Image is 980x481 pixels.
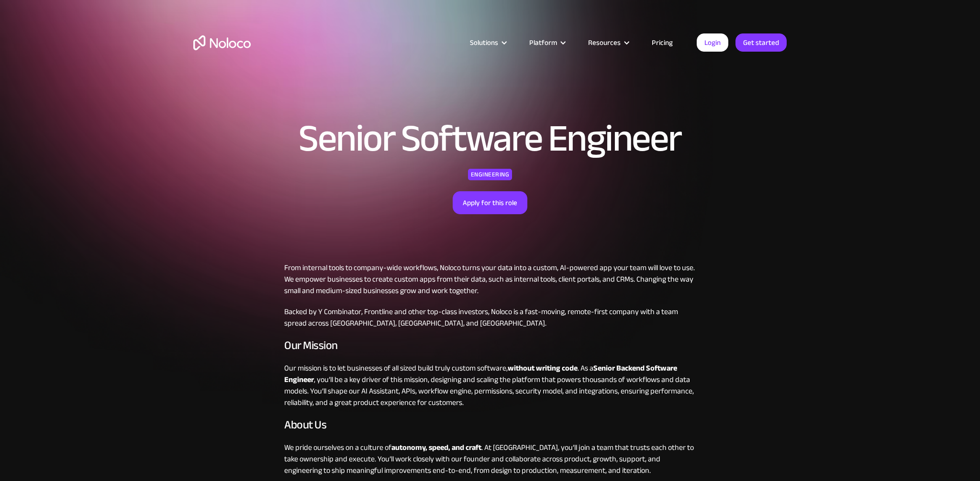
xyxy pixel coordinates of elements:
[284,306,696,329] p: Backed by Y Combinator, Frontline and other top-class investors, Noloco is a fast-moving, remote-...
[284,361,677,387] strong: Senior Backend Software Engineer
[458,36,517,49] div: Solutions
[508,361,578,375] strong: without writing code
[640,36,685,49] a: Pricing
[468,169,512,180] div: Engineering
[284,442,696,476] p: We pride ourselves on a culture of . At [GEOGRAPHIC_DATA], you’ll join a team that trusts each ot...
[193,35,251,50] a: home
[470,36,498,49] div: Solutions
[453,191,527,214] a: Apply for this role
[391,440,481,455] strong: autonomy, speed, and craft
[529,36,557,49] div: Platform
[588,36,621,49] div: Resources
[299,120,681,158] h1: Senior Software Engineer
[576,36,640,49] div: Resources
[284,339,696,353] h3: Our Mission
[284,362,696,408] p: Our mission is to let businesses of all sized build truly custom software, . As a , you’ll be a k...
[517,36,576,49] div: Platform
[284,418,696,432] h3: About Us
[697,33,728,52] a: Login
[735,33,787,52] a: Get started
[284,262,696,296] p: From internal tools to company-wide workflows, Noloco turns your data into a custom, AI-powered a...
